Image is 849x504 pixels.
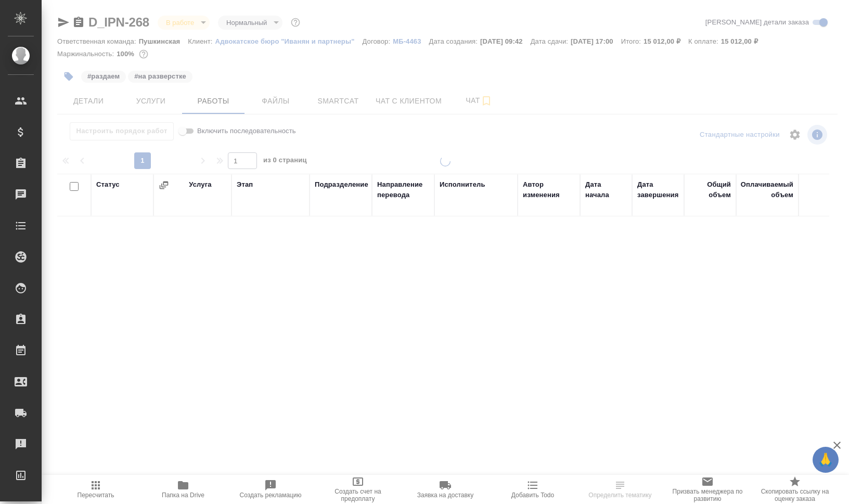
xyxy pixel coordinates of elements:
[377,179,429,200] div: Направление перевода
[741,179,793,200] div: Оплачиваемый объем
[813,447,839,473] button: 🙏
[637,179,679,200] div: Дата завершения
[817,449,834,471] span: 🙏
[237,179,253,190] div: Этап
[440,179,485,190] div: Исполнитель
[523,179,575,200] div: Автор изменения
[315,179,368,190] div: Подразделение
[585,179,627,200] div: Дата начала
[189,179,211,190] div: Услуга
[689,179,731,200] div: Общий объем
[96,179,120,190] div: Статус
[159,180,169,190] button: Сгруппировать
